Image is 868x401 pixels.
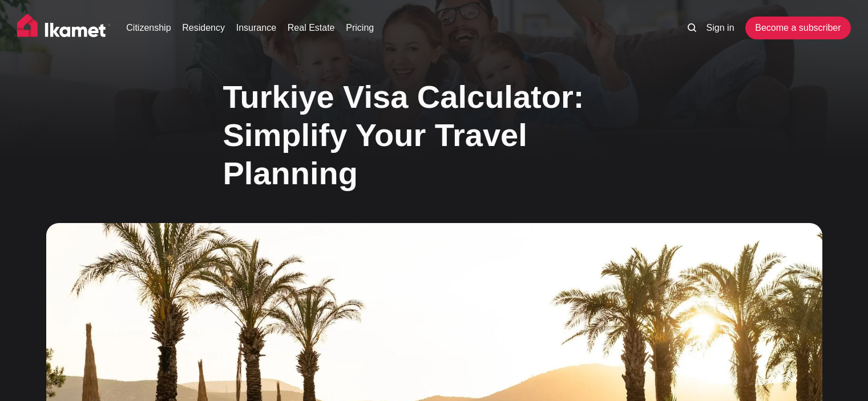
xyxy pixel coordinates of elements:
a: Insurance [236,21,276,35]
a: Citizenship [126,21,171,35]
a: Residency [182,21,225,35]
img: Ikamet home [17,14,111,42]
a: Become a subscriber [745,17,850,39]
a: Pricing [346,21,374,35]
h1: Turkiye Visa Calculator: Simplify Your Travel Planning [223,78,645,193]
a: Real Estate [288,21,335,35]
a: Sign in [706,21,734,35]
